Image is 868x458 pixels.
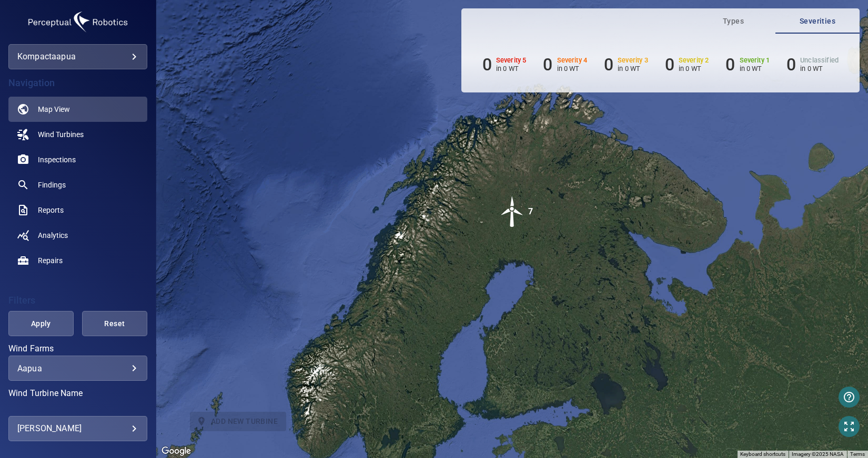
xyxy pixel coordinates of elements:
[618,57,648,64] h6: Severity 3
[17,420,138,437] div: [PERSON_NAME]
[8,122,147,147] a: windturbines noActive
[17,48,138,65] div: kompactaapua
[496,57,527,64] h6: Severity 5
[8,389,147,398] label: Wind Turbine Name
[604,55,648,75] li: Severity 3
[8,345,147,353] label: Wind Farms
[800,65,839,72] p: in 0 WT
[8,97,147,122] a: map active
[482,55,492,75] h6: 0
[543,55,587,75] li: Severity 4
[8,223,147,248] a: analytics noActive
[679,57,709,64] h6: Severity 2
[8,311,74,336] button: Apply
[159,444,194,458] img: Google
[557,57,588,64] h6: Severity 4
[25,8,130,36] img: kompactaapua-logo
[850,451,865,457] a: Terms
[38,104,70,114] span: Map View
[8,197,147,223] a: reports noActive
[8,248,147,273] a: repairs noActive
[792,451,844,457] span: Imagery ©2025 NASA
[543,55,552,75] h6: 0
[38,205,64,215] span: Reports
[38,180,66,190] span: Findings
[740,65,770,72] p: in 0 WT
[8,147,147,172] a: inspections noActive
[95,317,134,330] span: Reset
[8,78,147,88] h4: Navigation
[782,15,853,28] span: Severities
[482,55,527,75] li: Severity 5
[786,55,839,75] li: Severity Unclassified
[528,196,533,227] div: 7
[604,55,613,75] h6: 0
[557,65,588,72] p: in 0 WT
[8,295,147,306] h4: Filters
[8,44,147,69] div: kompactaapua
[497,196,528,229] gmp-advanced-marker: 7
[8,172,147,197] a: findings noActive
[8,356,147,381] div: Wind Farms
[159,444,194,458] a: Open this area in Google Maps (opens a new window)
[698,15,769,28] span: Types
[786,55,796,75] h6: 0
[38,255,63,266] span: Repairs
[82,311,147,336] button: Reset
[618,65,648,72] p: in 0 WT
[496,65,527,72] p: in 0 WT
[725,55,735,75] h6: 0
[665,55,674,75] h6: 0
[725,55,770,75] li: Severity 1
[800,57,839,64] h6: Unclassified
[679,65,709,72] p: in 0 WT
[740,451,785,458] button: Keyboard shortcuts
[38,154,76,165] span: Inspections
[38,230,68,241] span: Analytics
[497,196,528,227] img: windFarmIcon.svg
[38,129,84,140] span: Wind Turbines
[17,363,138,373] div: Aapua
[740,57,770,64] h6: Severity 1
[665,55,709,75] li: Severity 2
[22,317,60,330] span: Apply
